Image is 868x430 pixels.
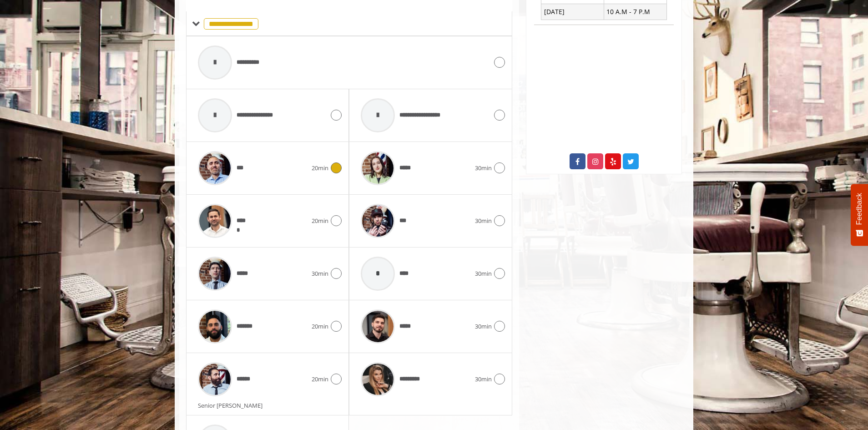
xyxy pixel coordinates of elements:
span: Senior [PERSON_NAME] [198,401,267,410]
span: 30min [475,269,492,278]
span: 20min [312,374,328,384]
span: 20min [312,163,328,173]
span: 30min [475,374,492,384]
span: Feedback [855,193,863,225]
span: 30min [312,269,328,278]
span: 30min [475,216,492,226]
span: 30min [475,163,492,173]
span: 30min [475,322,492,331]
span: 20min [312,216,328,226]
td: [DATE] [541,4,604,20]
button: Feedback - Show survey [851,184,868,246]
td: 10 A.M - 7 P.M [604,4,666,20]
span: 20min [312,322,328,331]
